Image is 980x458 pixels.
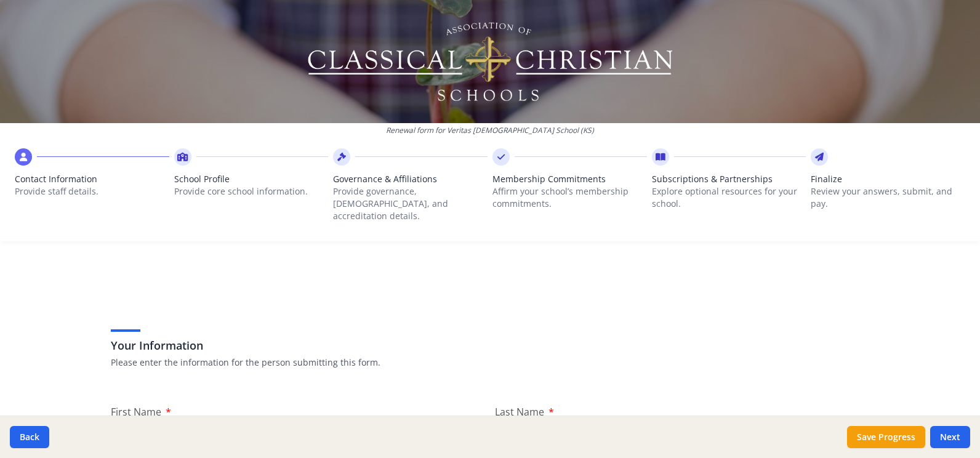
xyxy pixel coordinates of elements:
img: Logo [306,18,675,105]
span: Membership Commitments [492,173,647,185]
button: Next [930,426,970,448]
p: Please enter the information for the person submitting this form. [111,356,869,369]
p: Provide staff details. [15,185,169,198]
span: First Name [111,405,161,419]
button: Back [10,426,49,448]
span: School Profile [174,173,329,185]
span: Contact Information [15,173,169,185]
h3: Your Information [111,337,869,354]
p: Provide governance, [DEMOGRAPHIC_DATA], and accreditation details. [333,185,488,222]
p: Explore optional resources for your school. [652,185,806,210]
span: Governance & Affiliations [333,173,488,185]
button: Save Progress [847,426,925,448]
p: Provide core school information. [174,185,329,198]
span: Last Name [495,405,544,419]
p: Review your answers, submit, and pay. [811,185,965,210]
span: Subscriptions & Partnerships [652,173,806,185]
p: Affirm your school’s membership commitments. [492,185,647,210]
span: Finalize [811,173,965,185]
